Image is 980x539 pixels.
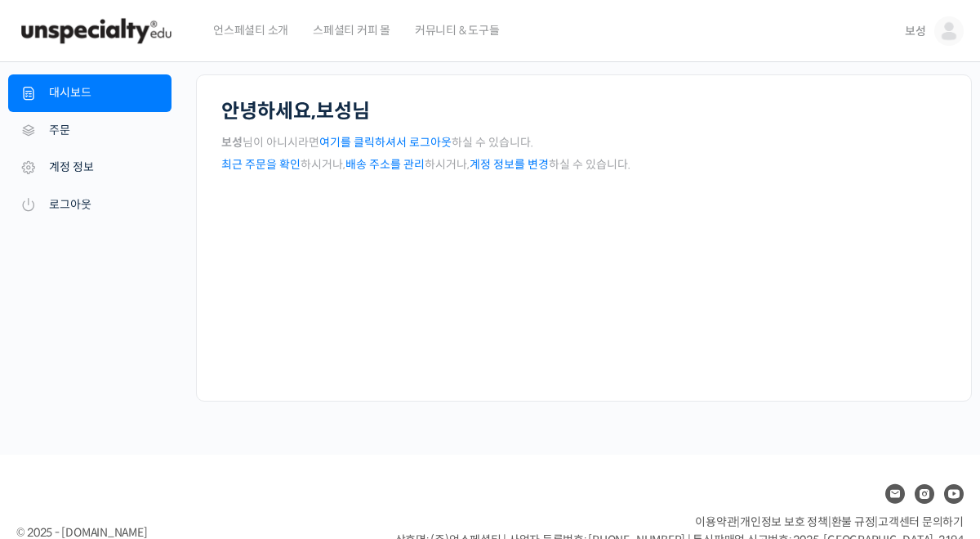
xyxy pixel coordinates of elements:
[319,135,452,150] a: 여기를 클릭하셔서 로그아웃
[831,514,875,529] a: 환불 규정
[8,112,171,150] a: 주문
[740,514,828,529] a: 개인정보 보호 정책
[8,149,171,186] a: 계정 정보
[905,24,926,38] span: 보성
[221,154,947,176] p: 하시거나, 하시거나, 하실 수 있습니다.
[470,157,549,172] a: 계정 정보를 변경
[316,99,352,124] strong: 보성
[695,514,737,529] a: 이용약관
[8,74,171,112] a: 대시보드
[8,186,171,224] a: 로그아웃
[221,100,947,124] h2: 안녕하세요, 님
[221,157,301,172] a: 최근 주문을 확인
[221,132,947,154] p: 님이 아니시라면 하실 수 있습니다.
[221,135,243,150] strong: 보성
[345,157,425,172] a: 배송 주소를 관리
[878,514,964,529] span: 고객센터 문의하기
